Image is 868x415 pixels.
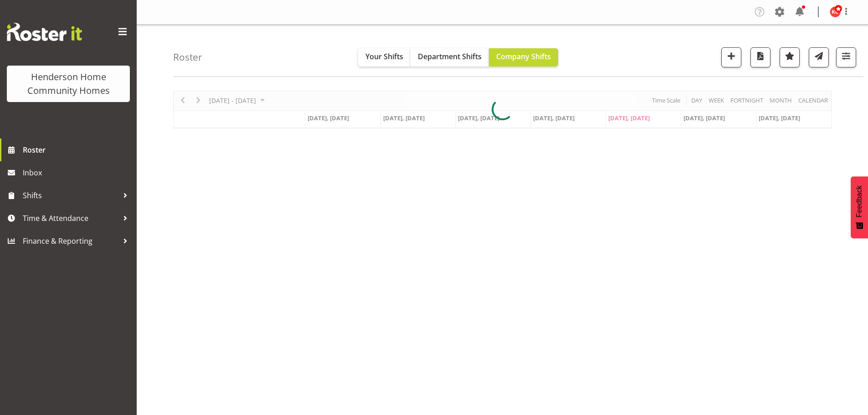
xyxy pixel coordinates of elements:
[23,211,118,225] span: Time & Attendance
[489,48,558,67] button: Company Shifts
[7,23,82,41] img: Rosterit website logo
[16,70,121,97] div: Henderson Home Community Homes
[411,48,489,67] button: Department Shifts
[418,51,482,61] span: Department Shifts
[23,166,132,179] span: Inbox
[496,51,551,61] span: Company Shifts
[721,47,741,67] button: Add a new shift
[851,176,868,238] button: Feedback - Show survey
[23,143,132,157] span: Roster
[750,47,770,67] button: Download a PDF of the roster according to the set date range.
[830,6,841,17] img: kirsty-crossley8517.jpg
[358,48,411,67] button: Your Shifts
[809,47,829,67] button: Send a list of all shifts for the selected filtered period to all rostered employees.
[836,47,856,67] button: Filter Shifts
[173,52,202,62] h4: Roster
[365,51,403,61] span: Your Shifts
[23,234,118,248] span: Finance & Reporting
[780,47,800,67] button: Highlight an important date within the roster.
[23,189,118,202] span: Shifts
[855,185,863,217] span: Feedback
